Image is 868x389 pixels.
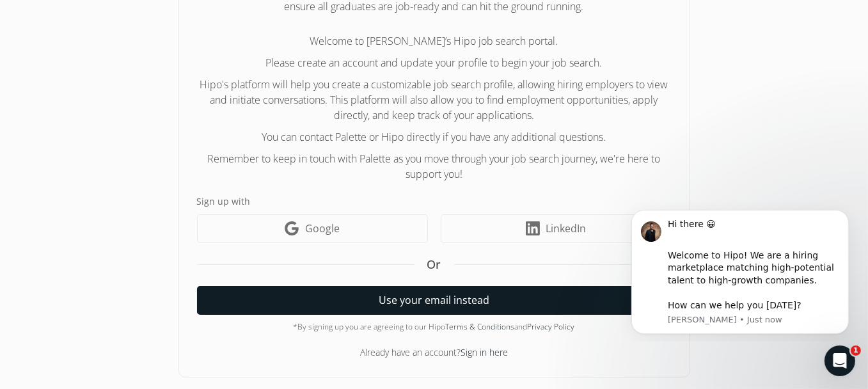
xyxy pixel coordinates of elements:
[197,321,672,333] div: *By signing up you are agreeing to our Hipo and
[197,194,672,208] label: Sign up with
[197,286,672,315] button: Use your email instead
[612,198,868,342] iframe: Intercom notifications message
[197,55,672,70] p: Please create an account and update your profile to begin your job search.
[197,129,672,145] p: You can contact Palette or Hipo directly if you have any additional questions.
[851,345,861,356] span: 1
[446,321,515,332] a: Terms & Conditions
[197,345,672,359] div: Already have an account?
[305,221,340,236] span: Google
[197,151,672,182] p: Remember to keep in touch with Palette as you move through your job search journey, we're here to...
[441,214,672,243] a: LinkedIn
[197,214,428,243] a: Google
[197,77,672,123] p: Hipo's platform will help you create a customizable job search profile, allowing hiring employers...
[427,256,441,273] span: Or
[825,345,855,376] iframe: Intercom live chat
[528,321,575,332] a: Privacy Policy
[197,33,672,49] p: Welcome to [PERSON_NAME]’s Hipo job search portal.
[546,221,587,236] span: LinkedIn
[461,346,508,358] a: Sign in here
